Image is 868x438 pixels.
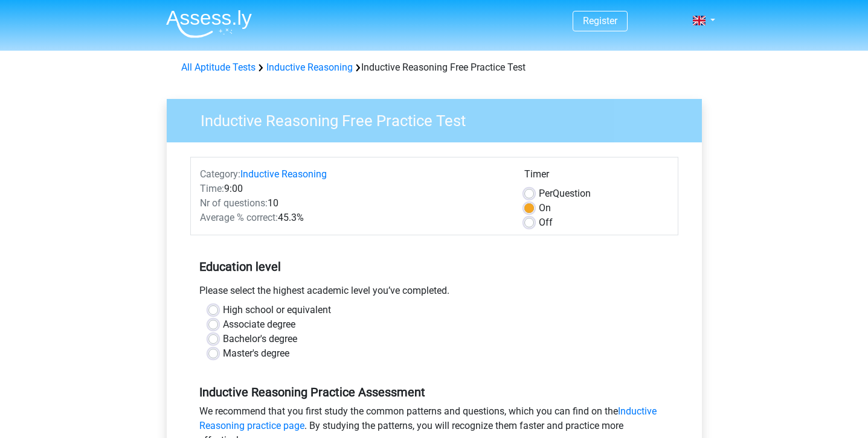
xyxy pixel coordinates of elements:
[190,284,678,303] div: Please select the highest academic level you’ve completed.
[223,317,295,332] label: Associate degree
[199,255,669,279] h5: Education level
[266,62,353,73] a: Inductive Reasoning
[199,385,669,399] h5: Inductive Reasoning Practice Assessment
[181,62,256,73] a: All Aptitude Tests
[200,197,268,209] span: Nr of questions:
[240,168,327,180] a: Inductive Reasoning
[524,167,669,186] div: Timer
[539,201,551,215] label: On
[223,346,289,361] label: Master's degree
[223,303,331,317] label: High school or equivalent
[200,212,278,223] span: Average % correct:
[200,168,240,180] span: Category:
[186,107,693,130] h3: Inductive Reasoning Free Practice Test
[191,196,515,211] div: 10
[191,182,515,196] div: 9:00
[200,183,224,194] span: Time:
[223,332,297,346] label: Bachelor's degree
[539,215,553,230] label: Off
[539,188,553,199] span: Per
[176,60,692,75] div: Inductive Reasoning Free Practice Test
[191,211,515,225] div: 45.3%
[166,10,252,38] img: Assessly
[539,186,591,201] label: Question
[583,15,617,27] a: Register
